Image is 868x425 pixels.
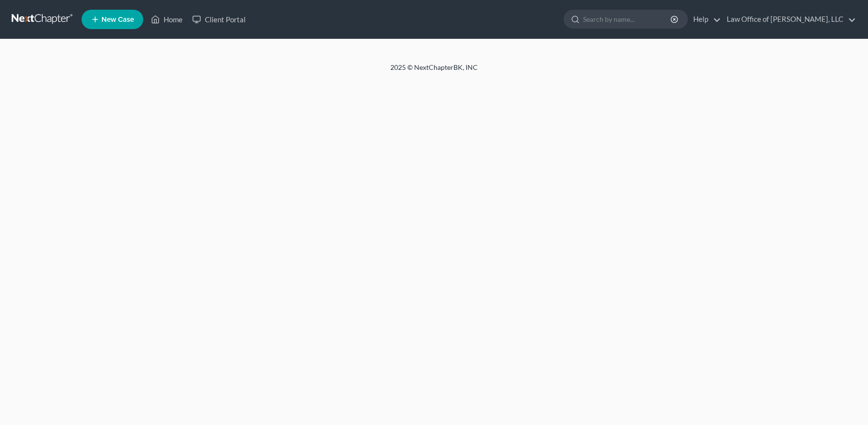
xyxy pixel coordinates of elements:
a: Help [688,11,721,28]
a: Home [146,11,187,28]
input: Search by name... [583,10,672,28]
span: New Case [101,16,134,23]
div: 2025 © NextChapterBK, INC [157,63,711,80]
a: Law Office of [PERSON_NAME], LLC [722,11,856,28]
a: Client Portal [187,11,250,28]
